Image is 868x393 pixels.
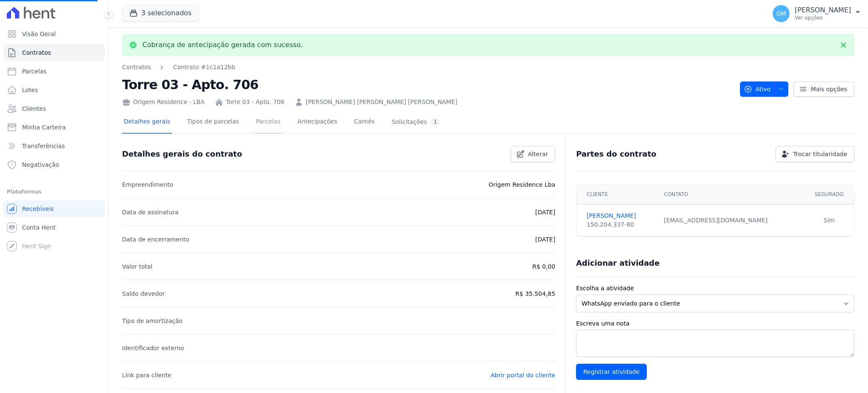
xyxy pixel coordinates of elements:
span: Minha Carteira [22,123,66,132]
div: [EMAIL_ADDRESS][DOMAIN_NAME] [664,216,799,225]
div: Solicitações [392,118,440,126]
h3: Detalhes gerais do contrato [122,149,242,159]
a: Trocar titularidade [776,146,854,162]
p: Empreendimento [122,180,173,190]
input: Registrar atividade [576,364,647,380]
a: Contratos [122,63,151,72]
span: GM [776,11,786,17]
button: Ativo [740,81,789,97]
p: Saldo devedor [122,289,165,299]
p: Cobrança de antecipação gerada com sucesso. [142,41,303,49]
a: Detalhes gerais [122,111,172,134]
a: Tipos de parcelas [186,111,241,134]
a: Solicitações1 [390,111,442,134]
p: R$ 0,00 [532,261,555,272]
a: Mais opções [793,81,854,97]
p: Tipo de amortização [122,316,183,326]
label: Escolha a atividade [576,284,854,293]
td: Sim [804,205,854,236]
span: Negativação [22,160,59,169]
a: Parcelas [254,111,282,134]
p: Identificador externo [122,343,184,353]
span: Trocar titularidade [793,150,847,158]
p: Data de encerramento [122,234,189,244]
a: Alterar [511,146,556,162]
span: Lotes [22,86,38,94]
nav: Breadcrumb [122,63,235,72]
p: [PERSON_NAME] [795,6,851,14]
span: Visão Geral [22,30,56,38]
a: Contrato #1c1a12bb [173,63,235,72]
p: [DATE] [535,207,555,217]
div: Plataformas [7,187,101,197]
label: Escreva uma nota [576,319,854,328]
a: Carnês [352,111,376,134]
a: Conta Hent [3,219,105,236]
span: Contratos [22,48,51,57]
a: Minha Carteira [3,119,105,136]
span: Clientes [22,104,46,113]
a: Visão Geral [3,25,105,42]
p: [DATE] [535,234,555,244]
button: 3 selecionados [122,5,199,21]
p: Link para cliente [122,370,171,380]
th: Segurado [804,185,854,205]
button: GM [PERSON_NAME] Ver opções [766,2,868,25]
a: Parcelas [3,63,105,80]
a: Antecipações [296,111,339,134]
span: Mais opções [811,85,847,93]
h2: Torre 03 - Apto. 706 [122,75,733,94]
h3: Partes do contrato [576,149,657,159]
div: 150.204.337-80 [587,220,654,229]
p: Origem Residence Lba [489,180,556,190]
div: 1 [430,118,440,126]
a: [PERSON_NAME] [PERSON_NAME] [PERSON_NAME] [306,98,457,107]
span: Ativo [744,81,771,97]
th: Cliente [576,185,659,205]
a: Recebíveis [3,200,105,217]
a: Transferências [3,138,105,154]
a: Abrir portal do cliente [490,372,555,379]
div: Origem Residence - LBA [122,98,205,107]
a: Contratos [3,44,105,61]
h3: Adicionar atividade [576,258,659,268]
p: Ver opções [795,14,851,21]
th: Contato [659,185,804,205]
a: Negativação [3,156,105,173]
span: Conta Hent [22,223,56,232]
a: Clientes [3,100,105,117]
nav: Breadcrumb [122,63,733,72]
a: Torre 03 - Apto. 706 [226,98,284,107]
span: Alterar [528,150,548,158]
a: [PERSON_NAME] [587,211,654,220]
span: Transferências [22,142,65,150]
p: Valor total [122,261,153,272]
p: R$ 35.504,85 [515,289,555,299]
p: Data de assinatura [122,207,178,217]
span: Recebíveis [22,205,54,213]
span: Parcelas [22,67,47,76]
a: Lotes [3,81,105,98]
